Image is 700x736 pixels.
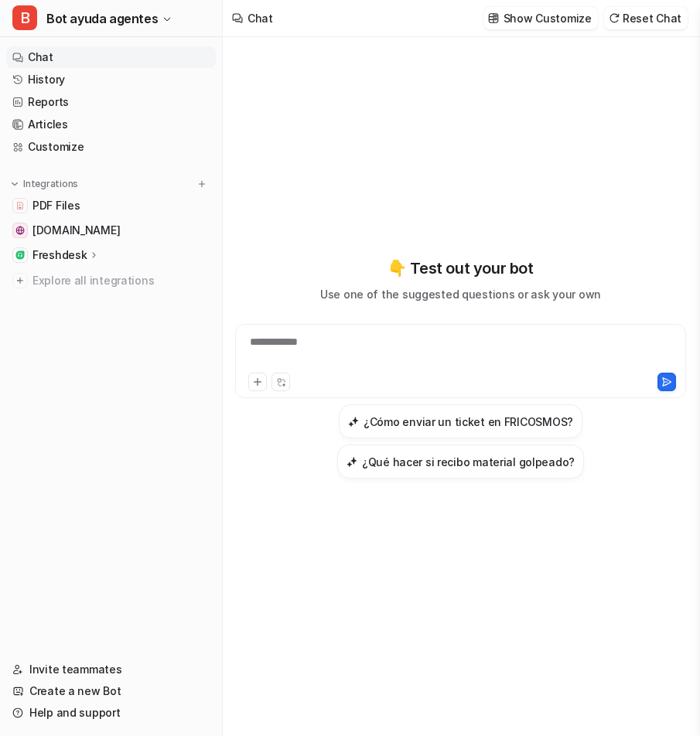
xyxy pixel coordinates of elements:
p: Freshdesk [32,247,87,263]
a: Chat [6,46,216,68]
a: Articles [6,114,216,135]
img: Freshdesk [15,250,25,260]
a: Create a new Bot [6,680,216,702]
img: www.fricosmos.com [15,226,25,235]
a: Customize [6,136,216,158]
a: www.fricosmos.com[DOMAIN_NAME] [6,220,216,241]
h3: ¿Qué hacer si recibo material golpeado? [362,454,575,470]
span: PDF Files [32,198,80,213]
h3: ¿Cómo enviar un ticket en FRICOSMOS? [364,414,573,430]
p: Show Customize [504,10,592,26]
span: B [12,5,37,30]
a: History [6,69,216,90]
a: Explore all integrations [6,270,216,291]
img: customize [488,12,499,24]
p: 👇 Test out your bot [388,257,533,280]
a: Help and support [6,702,216,724]
img: menu_add.svg [196,179,207,189]
img: reset [609,12,620,24]
p: Integrations [23,178,78,190]
p: Use one of the suggested questions or ask your own [320,286,601,302]
button: Show Customize [483,7,598,29]
button: ¿Cómo enviar un ticket en FRICOSMOS?¿Cómo enviar un ticket en FRICOSMOS? [339,404,582,438]
a: PDF FilesPDF Files [6,195,216,216]
img: PDF Files [15,201,25,210]
span: [DOMAIN_NAME] [32,223,120,238]
img: expand menu [9,179,20,189]
span: Bot ayuda agentes [46,8,158,29]
button: Reset Chat [604,7,688,29]
a: Invite teammates [6,659,216,680]
button: Integrations [6,176,83,192]
a: Reports [6,91,216,113]
button: ¿Qué hacer si recibo material golpeado?¿Qué hacer si recibo material golpeado? [337,445,584,479]
img: ¿Qué hacer si recibo material golpeado? [347,456,357,468]
img: ¿Cómo enviar un ticket en FRICOSMOS? [348,416,359,428]
div: Chat [248,10,273,26]
img: explore all integrations [12,273,28,288]
span: Explore all integrations [32,268,210,293]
